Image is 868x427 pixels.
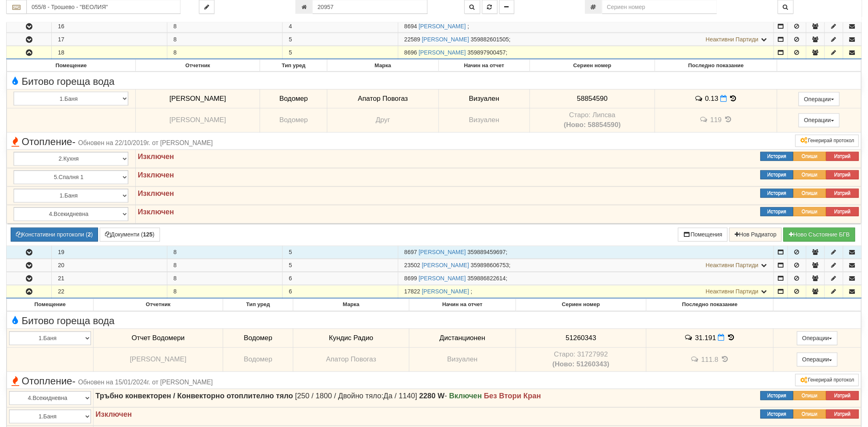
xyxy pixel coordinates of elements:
[327,108,439,132] td: Друг
[293,348,409,372] td: Апатор Повогаз
[419,275,466,282] a: [PERSON_NAME]
[419,23,466,30] a: [PERSON_NAME]
[167,246,282,259] td: 8
[793,152,826,161] button: Опиши
[289,36,292,43] span: 5
[799,114,840,127] button: Операции
[327,59,439,72] th: Марка
[516,348,646,372] td: Устройство със сериен номер 31727992 беше подменено от устройство със сериен номер 51260343
[398,259,774,272] td: ;
[678,228,728,242] button: Помещения
[9,316,114,327] span: Битово гореща вода
[690,356,701,363] span: История на забележките
[289,262,292,269] span: 5
[398,33,774,45] td: ;
[761,391,793,400] button: История
[167,33,282,45] td: 8
[223,348,293,372] td: Водомер
[52,259,167,272] td: 20
[409,329,516,348] td: Дистанционен
[9,137,213,148] span: Отопление
[132,334,185,342] span: Отчет Водомери
[398,246,774,259] td: ;
[449,392,482,400] strong: Включен
[797,332,838,345] button: Операции
[52,246,167,259] td: 19
[793,170,826,179] button: Опиши
[826,170,859,179] button: Изтрий
[705,95,719,103] span: 0.13
[52,273,167,285] td: 21
[706,36,759,43] span: Неактивни Партиди
[409,299,516,311] th: Начин на отчет
[96,392,293,400] strong: Тръбно конвекторен / Конвекторно отоплително тяло
[52,286,167,299] td: 22
[404,275,417,282] span: Партида №
[78,379,213,386] span: Обновен на 15/01/2024г. от [PERSON_NAME]
[710,116,722,124] span: 119
[419,392,445,400] strong: 2280 W
[293,329,409,348] td: Кундис Радио
[564,121,621,129] b: (Ново: 58854590)
[7,299,94,311] th: Помещение
[706,288,759,295] span: Неактивни Партиди
[471,36,509,43] span: 359882601505
[72,136,75,148] span: -
[530,59,655,72] th: Сериен номер
[720,95,727,102] i: Нов Отчет към 29/08/2025
[419,49,466,56] a: [PERSON_NAME]
[422,262,469,269] a: [PERSON_NAME]
[260,89,327,108] td: Водомер
[439,59,530,72] th: Начин на отчет
[699,116,710,124] span: История на забележките
[167,20,282,32] td: 8
[93,299,223,311] th: Отчетник
[826,207,859,216] button: Изтрий
[468,249,506,256] span: 359889459697
[419,392,447,400] span: -
[167,46,282,59] td: 8
[130,356,187,363] span: [PERSON_NAME]
[167,286,282,299] td: 8
[471,262,509,269] span: 359898606753
[260,108,327,132] td: Водомер
[761,207,793,216] button: История
[52,33,167,45] td: 17
[695,334,716,342] span: 31.191
[289,288,292,295] span: 6
[793,207,826,216] button: Опиши
[138,208,174,216] strong: Изключен
[422,36,469,43] a: [PERSON_NAME]
[72,376,75,387] span: -
[439,89,530,108] td: Визуален
[484,392,541,400] strong: Без Втори Кран
[724,116,733,124] span: История на показанията
[404,288,420,295] span: Партида №
[655,59,777,72] th: Последно показание
[289,49,292,56] span: 5
[169,116,226,124] span: [PERSON_NAME]
[404,36,420,43] span: Партида №
[398,20,774,32] td: ;
[797,353,838,367] button: Операции
[404,23,417,30] span: Партида №
[409,348,516,372] td: Визуален
[295,392,418,400] span: [250 / 1800 / Двойно тяло:Да / 1140]
[135,59,260,72] th: Отчетник
[138,153,174,161] strong: Изключен
[468,275,506,282] span: 359886822614
[11,228,98,242] button: Констативни протоколи (2)
[88,232,91,238] b: 2
[684,334,695,342] span: История на забележките
[826,391,859,400] button: Изтрий
[260,59,327,72] th: Тип уред
[720,356,729,363] span: История на показанията
[78,140,213,147] span: Обновен на 22/10/2019г. от [PERSON_NAME]
[289,23,292,30] span: 4
[530,108,655,132] td: Устройство със сериен номер Липсва беше подменено от устройство със сериен номер 58854590
[516,299,646,311] th: Сериен номер
[100,228,160,242] button: Документи (125)
[398,286,774,299] td: ;
[826,410,859,419] button: Изтрий
[422,288,469,295] a: [PERSON_NAME]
